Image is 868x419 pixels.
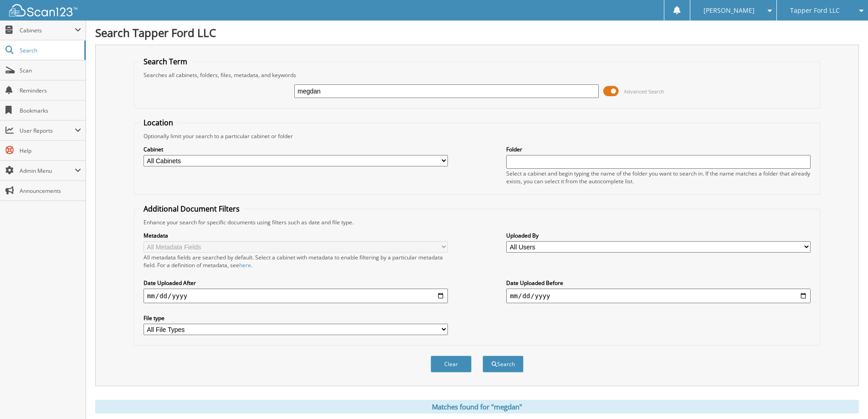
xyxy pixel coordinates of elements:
label: Metadata [144,232,448,239]
span: Advanced Search [624,88,664,95]
div: Searches all cabinets, folders, files, metadata, and keywords [139,71,815,79]
div: Select a cabinet and begin typing the name of the folder you want to search in. If the name match... [506,170,811,185]
span: Reminders [20,87,81,94]
label: File type [144,314,448,322]
span: Tapper Ford LLC [790,8,840,13]
span: [PERSON_NAME] [704,8,755,13]
span: Scan [20,67,81,74]
div: All metadata fields are searched by default. Select a cabinet with metadata to enable filtering b... [144,253,448,269]
legend: Additional Document Filters [139,204,244,214]
label: Folder [506,145,811,153]
span: Bookmarks [20,107,81,114]
span: Cabinets [20,26,75,34]
input: end [506,289,811,303]
img: scan123-logo-white.svg [9,4,77,16]
legend: Location [139,118,178,128]
div: Optionally limit your search to a particular cabinet or folder [139,132,815,140]
div: Matches found for "megdan" [95,400,859,414]
span: Announcements [20,187,81,195]
legend: Search Term [139,57,192,67]
input: start [144,289,448,303]
div: Enhance your search for specific documents using filters such as date and file type. [139,218,815,226]
label: Cabinet [144,145,448,153]
label: Uploaded By [506,232,811,239]
h1: Search Tapper Ford LLC [95,25,859,40]
span: Search [20,47,80,54]
label: Date Uploaded After [144,279,448,287]
a: here [239,261,251,269]
label: Date Uploaded Before [506,279,811,287]
button: Search [483,356,524,372]
span: User Reports [20,127,75,134]
button: Clear [431,356,472,372]
span: Admin Menu [20,167,75,175]
span: Help [20,147,81,155]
